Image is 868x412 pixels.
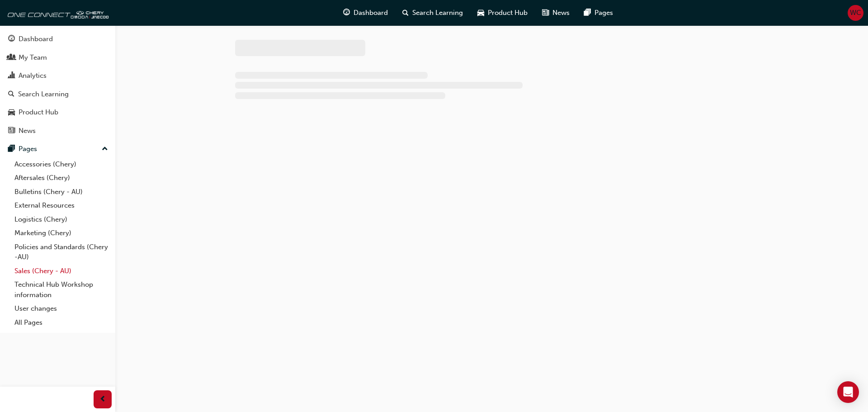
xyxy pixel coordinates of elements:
a: Technical Hub Workshop information [11,278,112,302]
div: Analytics [19,71,47,81]
button: WC [848,5,863,21]
span: car-icon [8,109,15,117]
span: pages-icon [584,7,591,19]
a: Bulletins (Chery - AU) [11,185,112,199]
a: External Resources [11,199,112,213]
a: guage-iconDashboard [336,4,395,22]
span: Product Hub [488,8,528,18]
a: Dashboard [4,31,112,47]
a: Analytics [4,67,112,84]
span: chart-icon [8,72,15,80]
span: news-icon [8,127,15,135]
span: WC [850,8,861,18]
a: Logistics (Chery) [11,213,112,227]
a: pages-iconPages [577,4,620,22]
div: Pages [19,144,37,154]
a: Marketing (Chery) [11,226,112,240]
a: Policies and Standards (Chery -AU) [11,240,112,264]
a: search-iconSearch Learning [395,4,470,22]
span: guage-icon [343,7,350,19]
div: Dashboard [19,34,53,44]
a: Sales (Chery - AU) [11,264,112,278]
a: Aftersales (Chery) [11,171,112,185]
a: Accessories (Chery) [11,157,112,171]
span: Dashboard [354,8,388,18]
div: News [19,126,36,136]
span: up-icon [102,143,108,155]
a: Search Learning [4,86,112,103]
span: search-icon [402,7,409,19]
span: news-icon [542,7,549,19]
a: News [4,123,112,139]
div: My Team [19,52,47,63]
a: User changes [11,302,112,316]
div: Search Learning [18,89,69,99]
a: All Pages [11,316,112,330]
button: DashboardMy TeamAnalyticsSearch LearningProduct HubNews [4,29,112,141]
div: Open Intercom Messenger [837,381,859,403]
a: My Team [4,49,112,66]
span: car-icon [477,7,484,19]
button: Pages [4,141,112,157]
span: people-icon [8,54,15,62]
span: Search Learning [412,8,463,18]
a: news-iconNews [535,4,577,22]
span: guage-icon [8,35,15,43]
img: oneconnect [5,4,108,22]
span: search-icon [8,90,14,99]
a: Product Hub [4,104,112,121]
a: car-iconProduct Hub [470,4,535,22]
div: Product Hub [19,107,58,118]
span: News [552,8,570,18]
span: Pages [594,8,613,18]
span: prev-icon [99,394,106,405]
span: pages-icon [8,145,15,153]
